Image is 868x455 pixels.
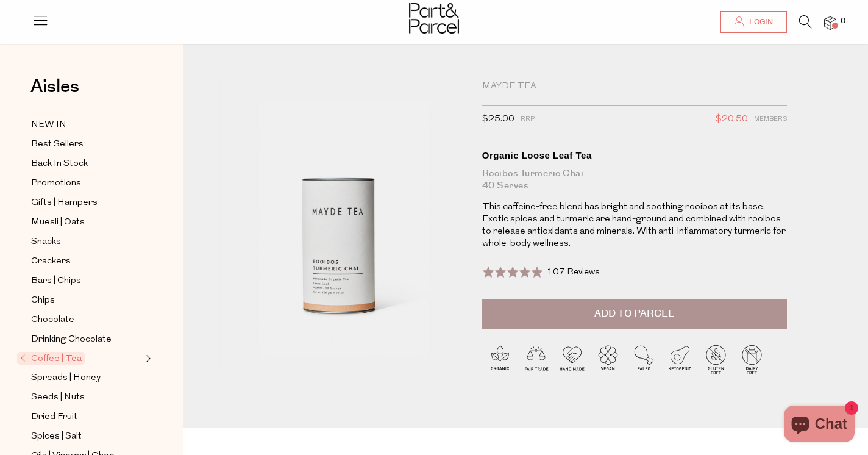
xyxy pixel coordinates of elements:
[594,307,674,321] span: Add to Parcel
[17,352,85,365] span: Coffee | Tea
[662,342,698,378] img: P_P-ICONS-Live_Bec_V11_Ketogenic.svg
[31,215,85,230] span: Muesli | Oats
[31,254,142,269] a: Crackers
[31,118,66,132] span: NEW IN
[518,342,554,378] img: P_P-ICONS-Live_Bec_V11_Fair_Trade.svg
[754,112,787,127] span: Members
[31,429,82,444] span: Spices | Salt
[838,16,848,27] span: 0
[482,342,518,378] img: P_P-ICONS-Live_Bec_V11_Organic.svg
[31,137,142,152] a: Best Sellers
[30,77,79,108] a: Aisles
[31,235,61,249] span: Snacks
[31,273,142,288] a: Bars | Chips
[31,137,84,152] span: Best Sellers
[31,117,142,132] a: NEW IN
[31,176,81,191] span: Promotions
[521,112,535,127] span: RRP
[31,332,142,347] a: Drinking Chocolate
[409,3,459,34] img: Part&Parcel
[482,201,787,250] p: This caffeine-free blend has bright and soothing rooibos at its base. Exotic spices and turmeric ...
[31,176,142,191] a: Promotions
[31,390,85,405] span: Seeds | Nuts
[720,11,787,33] a: Login
[31,293,142,308] a: Chips
[482,299,787,329] button: Add to Parcel
[746,17,773,27] span: Login
[31,215,142,230] a: Muesli | Oats
[31,390,142,405] a: Seeds | Nuts
[482,112,514,127] span: $25.00
[482,149,787,162] div: Organic Loose Leaf Tea
[31,409,142,425] a: Dried Fruit
[30,73,79,100] span: Aisles
[824,16,836,29] a: 0
[31,254,71,269] span: Crackers
[590,342,626,378] img: P_P-ICONS-Live_Bec_V11_Vegan.svg
[31,313,74,328] span: Chocolate
[31,332,112,347] span: Drinking Chocolate
[31,370,142,385] a: Spreads | Honey
[31,410,77,425] span: Dried Fruit
[31,234,142,249] a: Snacks
[554,342,590,378] img: P_P-ICONS-Live_Bec_V11_Handmade.svg
[31,429,142,444] a: Spices | Salt
[20,351,142,366] a: Coffee | Tea
[716,112,748,127] span: $20.50
[31,157,88,171] span: Back In Stock
[482,81,787,93] div: Mayde Tea
[482,168,787,192] div: Rooibos Turmeric Chai 40 Serves
[31,195,142,210] a: Gifts | Hampers
[143,351,151,366] button: Expand/Collapse Coffee | Tea
[780,406,858,445] inbox-online-store-chat: Shopify online store chat
[626,342,662,378] img: P_P-ICONS-Live_Bec_V11_Paleo.svg
[31,156,142,171] a: Back In Stock
[31,371,101,385] span: Spreads | Honey
[31,312,142,328] a: Chocolate
[31,274,81,288] span: Bars | Chips
[31,293,55,308] span: Chips
[698,342,734,378] img: P_P-ICONS-Live_Bec_V11_Gluten_Free.svg
[547,268,600,277] span: 107 Reviews
[31,196,98,210] span: Gifts | Hampers
[734,342,770,378] img: P_P-ICONS-Live_Bec_V11_Dairy_Free.svg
